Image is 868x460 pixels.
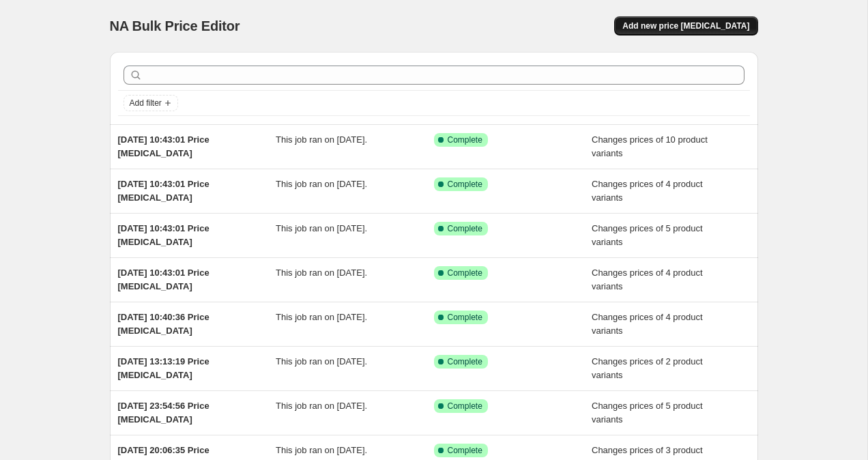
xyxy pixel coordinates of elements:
[118,312,209,336] span: [DATE] 10:40:36 Price [MEDICAL_DATA]
[276,401,367,411] span: This job ran on [DATE].
[592,223,703,247] span: Changes prices of 5 product variants
[592,312,703,336] span: Changes prices of 4 product variants
[592,356,703,380] span: Changes prices of 2 product variants
[118,134,209,158] span: [DATE] 10:43:01 Price [MEDICAL_DATA]
[448,401,482,412] span: Complete
[592,268,703,291] span: Changes prices of 4 product variants
[448,445,482,456] span: Complete
[614,16,757,35] button: Add new price [MEDICAL_DATA]
[276,134,367,145] span: This job ran on [DATE].
[276,268,367,278] span: This job ran on [DATE].
[276,179,367,189] span: This job ran on [DATE].
[118,356,209,380] span: [DATE] 13:13:19 Price [MEDICAL_DATA]
[118,223,209,247] span: [DATE] 10:43:01 Price [MEDICAL_DATA]
[124,95,178,111] button: Add filter
[448,134,482,145] span: Complete
[448,268,482,278] span: Complete
[592,401,703,425] span: Changes prices of 5 product variants
[110,18,240,33] span: NA Bulk Price Editor
[130,98,162,109] span: Add filter
[276,223,367,233] span: This job ran on [DATE].
[448,312,482,323] span: Complete
[118,268,209,291] span: [DATE] 10:43:01 Price [MEDICAL_DATA]
[118,401,209,425] span: [DATE] 23:54:56 Price [MEDICAL_DATA]
[118,179,209,203] span: [DATE] 10:43:01 Price [MEDICAL_DATA]
[592,179,703,203] span: Changes prices of 4 product variants
[276,312,367,322] span: This job ran on [DATE].
[448,223,482,234] span: Complete
[592,134,708,158] span: Changes prices of 10 product variants
[276,356,367,366] span: This job ran on [DATE].
[448,179,482,190] span: Complete
[622,20,749,31] span: Add new price [MEDICAL_DATA]
[448,356,482,367] span: Complete
[276,445,367,455] span: This job ran on [DATE].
